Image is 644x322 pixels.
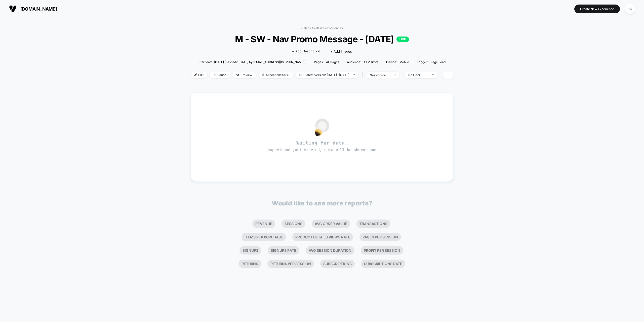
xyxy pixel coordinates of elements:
img: edit [194,74,197,76]
img: calendar [299,74,302,76]
img: no_data [315,118,329,136]
li: Product Details Views Rate [292,233,353,241]
div: KK [625,4,635,14]
li: Avg Order Value [312,220,350,228]
div: Trigger: [417,60,446,64]
span: Waiting for data… [200,139,444,153]
li: Subscriptions [320,260,355,268]
span: Pause [210,71,230,78]
p: Would like to see more reports? [272,199,372,207]
span: [DOMAIN_NAME] [20,6,57,12]
li: Sessions [281,220,305,228]
span: + Add Images [330,49,352,53]
div: No Filter [408,73,428,77]
img: end [353,74,355,75]
img: end [214,74,216,76]
li: Items Per Purchase [242,233,286,241]
li: Subscriptions Rate [361,260,405,268]
li: Returns Per Session [267,260,314,268]
span: Edit [191,71,207,78]
img: Visually logo [9,5,17,13]
span: mobile [399,60,409,64]
span: Allocation: 100% [259,71,293,78]
button: [DOMAIN_NAME] [8,5,58,13]
span: Device: [382,60,413,64]
p: LIVE [396,37,409,42]
img: rebalance [262,74,264,76]
li: Returns [238,260,261,268]
span: all pages [326,60,339,64]
span: Latest Version: [DATE] - [DATE] [296,71,358,78]
span: + Add Description [292,49,320,54]
div: Audience: [347,60,378,64]
li: Signups Rate [268,246,299,255]
div: sessions with impression [370,73,390,77]
li: Avg Session Duration [306,246,354,255]
span: Start date: [DATE] (Last edit [DATE] by [EMAIL_ADDRESS][DOMAIN_NAME]) [198,60,305,64]
li: Transactions [356,220,390,228]
li: Profit Per Session [361,246,403,255]
span: | [361,71,366,79]
img: end [394,75,396,76]
a: < Back to all live experiences [301,26,343,30]
span: Preview [232,71,256,78]
span: experience just started, data will be shown soon [268,147,376,152]
span: Page Load [430,60,446,64]
div: Pages: [314,60,339,64]
li: Signups [239,246,261,255]
img: end [432,74,434,75]
span: All Visitors [364,60,378,64]
li: Revenue [252,220,275,228]
span: M - SW - Nav Promo Message - [DATE] [204,34,440,44]
button: Create New Experience [574,5,620,13]
li: Pages Per Session [359,233,401,241]
button: KK [624,4,636,14]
